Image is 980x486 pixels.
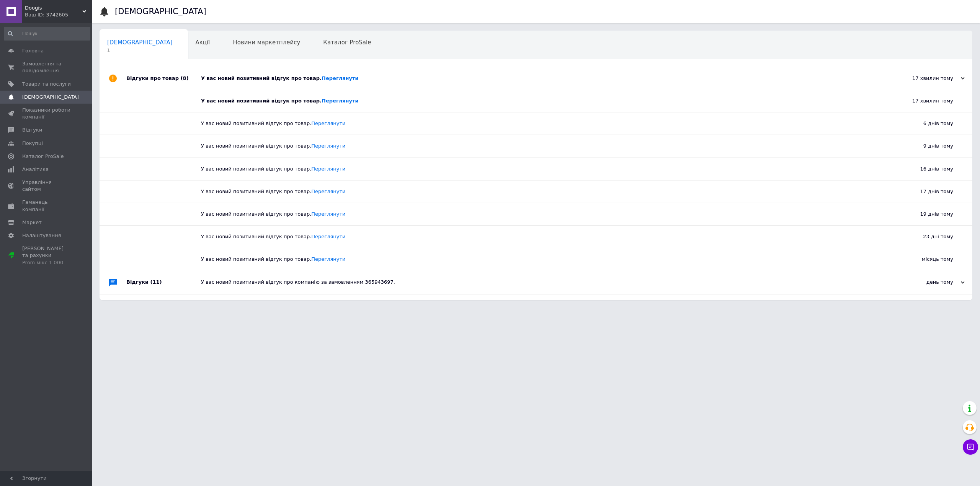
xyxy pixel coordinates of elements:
[877,90,972,112] div: 17 хвилин тому
[877,248,972,270] div: місяць тому
[22,81,71,88] span: Товари та послуги
[877,180,972,203] div: 17 днів тому
[201,256,877,263] div: У вас новий позитивний відгук про товар.
[311,234,345,239] a: Переглянути
[201,75,888,82] div: У вас новий позитивний відгук про товар.
[196,39,210,46] span: Акції
[322,75,359,81] a: Переглянути
[311,120,345,126] a: Переглянути
[22,245,71,266] span: [PERSON_NAME] та рахунки
[201,120,877,127] div: У вас новий позитивний відгук про товар.
[323,39,371,46] span: Каталог ProSale
[22,179,71,193] span: Управління сайтом
[22,259,71,266] div: Prom мікс 1 000
[126,67,201,90] div: Відгуки про товар
[233,39,300,46] span: Новини маркетплейсу
[322,98,359,104] a: Переглянути
[115,7,206,16] h1: [DEMOGRAPHIC_DATA]
[311,256,345,262] a: Переглянути
[25,5,82,11] span: Doogis
[201,98,877,104] div: У вас новий позитивний відгук про товар.
[877,203,972,225] div: 19 днів тому
[22,140,43,147] span: Покупці
[22,94,79,101] span: [DEMOGRAPHIC_DATA]
[107,47,173,53] span: 1
[201,188,877,195] div: У вас новий позитивний відгук про товар.
[201,166,877,172] div: У вас новий позитивний відгук про товар.
[311,166,345,172] a: Переглянути
[22,219,42,226] span: Маркет
[22,232,61,239] span: Налаштування
[4,27,90,41] input: Пошук
[22,166,49,173] span: Аналітика
[888,279,965,286] div: день тому
[22,107,71,120] span: Показники роботи компанії
[107,39,173,46] span: [DEMOGRAPHIC_DATA]
[311,189,345,194] a: Переглянути
[311,211,345,217] a: Переглянути
[126,271,201,294] div: Відгуки
[201,233,877,240] div: У вас новий позитивний відгук про товар.
[22,153,64,160] span: Каталог ProSale
[877,226,972,248] div: 23 дні тому
[888,75,965,82] div: 17 хвилин тому
[201,211,877,218] div: У вас новий позитивний відгук про товар.
[311,143,345,149] a: Переглянути
[22,47,44,54] span: Головна
[201,279,888,286] div: У вас новий позитивний відгук про компанію за замовленням 365943697.
[22,199,71,213] span: Гаманець компанії
[25,11,92,18] div: Ваш ID: 3742605
[963,439,978,455] button: Чат з покупцем
[877,135,972,157] div: 9 днів тому
[150,279,162,285] span: (11)
[877,112,972,135] div: 6 днів тому
[201,143,877,150] div: У вас новий позитивний відгук про товар.
[877,158,972,180] div: 16 днів тому
[181,75,189,81] span: (8)
[22,60,71,74] span: Замовлення та повідомлення
[22,127,42,133] span: Відгуки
